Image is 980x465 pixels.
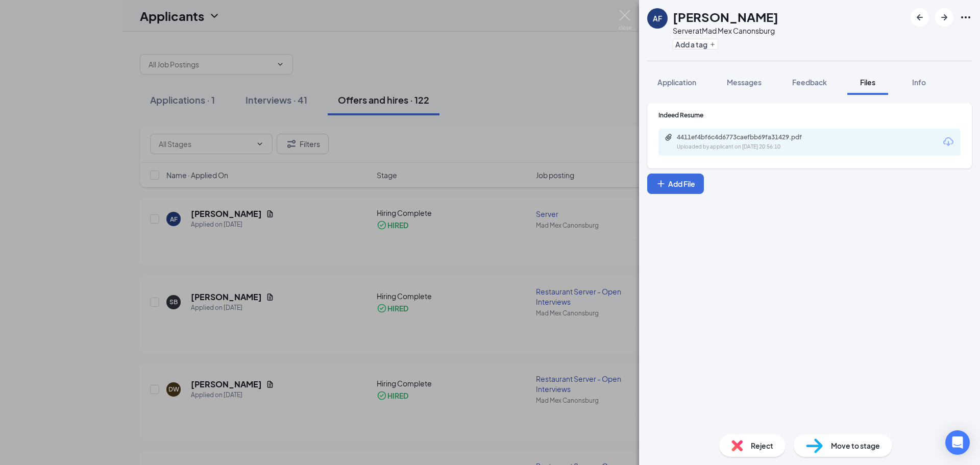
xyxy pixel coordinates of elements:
[912,78,926,87] span: Info
[665,133,673,141] svg: Paperclip
[831,440,880,451] span: Move to stage
[656,179,666,189] svg: Plus
[911,8,929,27] button: ArrowLeftNew
[727,78,762,87] span: Messages
[938,11,950,23] svg: ArrowRight
[647,174,704,194] button: Add FilePlus
[945,430,970,455] div: Open Intercom Messenger
[709,41,716,47] svg: Plus
[792,78,827,87] span: Feedback
[677,143,830,151] div: Uploaded by applicant on [DATE] 20:56:10
[673,39,718,50] button: PlusAdd a tag
[935,8,953,27] button: ArrowRight
[673,8,778,26] h1: [PERSON_NAME]
[751,440,773,451] span: Reject
[673,26,778,36] div: Server at Mad Mex Canonsburg
[942,136,954,148] svg: Download
[860,78,875,87] span: Files
[960,11,972,23] svg: Ellipses
[665,133,830,151] a: Paperclip4411ef4bf6c4d6773caefbb69fa31429.pdfUploaded by applicant on [DATE] 20:56:10
[658,111,961,119] div: Indeed Resume
[914,11,926,23] svg: ArrowLeftNew
[657,78,696,87] span: Application
[677,133,820,141] div: 4411ef4bf6c4d6773caefbb69fa31429.pdf
[653,13,662,23] div: AF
